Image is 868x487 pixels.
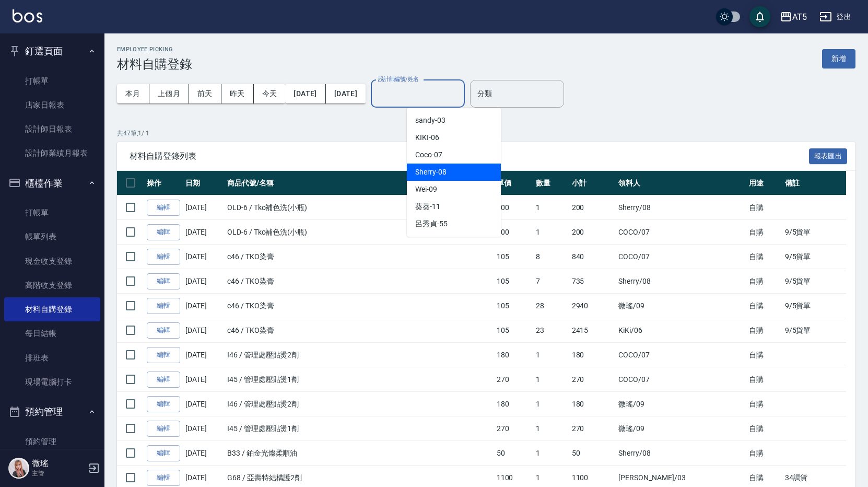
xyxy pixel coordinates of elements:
[285,84,325,103] button: [DATE]
[616,195,746,220] td: Sherry /08
[415,115,445,126] span: sandy -03
[616,318,746,343] td: KiKi /06
[4,117,100,141] a: 設計師日報表
[616,343,746,367] td: COCO /07
[569,416,616,441] td: 270
[4,398,100,425] button: 預約管理
[415,184,437,195] span: Wei -09
[494,441,534,466] td: 50
[225,416,494,441] td: I45 / 管理處壓貼燙1劑
[569,269,616,294] td: 735
[183,245,225,269] td: [DATE]
[782,245,846,269] td: 9/5貨單
[616,367,746,392] td: COCO /07
[746,294,782,318] td: 自購
[494,367,534,392] td: 270
[533,367,569,392] td: 1
[225,367,494,392] td: I45 / 管理處壓貼燙1劑
[147,421,180,437] a: 編輯
[809,150,848,160] a: 報表匯出
[569,195,616,220] td: 200
[616,392,746,416] td: 微瑤 /09
[569,367,616,392] td: 270
[415,132,439,143] span: KIKI -06
[415,201,440,212] span: 葵葵 -11
[183,343,225,367] td: [DATE]
[533,195,569,220] td: 1
[415,218,448,229] span: 呂秀貞 -55
[746,392,782,416] td: 自購
[782,171,846,195] th: 備註
[494,171,534,195] th: 單價
[4,201,100,225] a: 打帳單
[494,269,534,294] td: 105
[746,367,782,392] td: 自購
[4,321,100,345] a: 每日結帳
[569,294,616,318] td: 2940
[822,53,855,63] a: 新增
[183,269,225,294] td: [DATE]
[183,441,225,466] td: [DATE]
[32,458,85,469] h5: 微瑤
[746,441,782,466] td: 自購
[746,343,782,367] td: 自購
[4,141,100,165] a: 設計師業績月報表
[225,195,494,220] td: OLD-6 / Tko補色洗(小瓶)
[616,269,746,294] td: Sherry /08
[533,318,569,343] td: 23
[616,220,746,245] td: COCO /07
[746,220,782,245] td: 自購
[117,57,192,72] h3: 材料自購登錄
[13,9,42,22] img: Logo
[494,416,534,441] td: 270
[569,441,616,466] td: 50
[494,294,534,318] td: 105
[4,170,100,197] button: 櫃檯作業
[782,220,846,245] td: 9/5貨單
[225,294,494,318] td: c46 / TKO染膏
[4,38,100,65] button: 釘選頁面
[147,470,180,486] a: 編輯
[4,346,100,370] a: 排班表
[130,151,809,161] span: 材料自購登錄列表
[494,318,534,343] td: 105
[782,269,846,294] td: 9/5貨單
[616,441,746,466] td: Sherry /08
[746,245,782,269] td: 自購
[533,171,569,195] th: 數量
[533,441,569,466] td: 1
[616,171,746,195] th: 領料人
[746,195,782,220] td: 自購
[4,430,100,454] a: 預約管理
[494,220,534,245] td: 200
[183,392,225,416] td: [DATE]
[569,171,616,195] th: 小計
[183,416,225,441] td: [DATE]
[117,129,855,138] p: 共 47 筆, 1 / 1
[494,392,534,416] td: 180
[746,171,782,195] th: 用途
[782,318,846,343] td: 9/5貨單
[4,249,100,273] a: 現金收支登錄
[746,416,782,441] td: 自購
[183,318,225,343] td: [DATE]
[616,416,746,441] td: 微瑤 /09
[415,149,442,160] span: Coco -07
[809,148,848,165] button: 報表匯出
[147,298,180,314] a: 編輯
[117,84,149,103] button: 本月
[569,392,616,416] td: 180
[569,318,616,343] td: 2415
[147,347,180,363] a: 編輯
[183,220,225,245] td: [DATE]
[183,294,225,318] td: [DATE]
[569,343,616,367] td: 180
[147,445,180,461] a: 編輯
[533,245,569,269] td: 8
[144,171,183,195] th: 操作
[225,441,494,466] td: B33 / 鉑金光燦柔順油
[533,343,569,367] td: 1
[147,224,180,240] a: 編輯
[225,318,494,343] td: c46 / TKO染膏
[4,273,100,297] a: 高階收支登錄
